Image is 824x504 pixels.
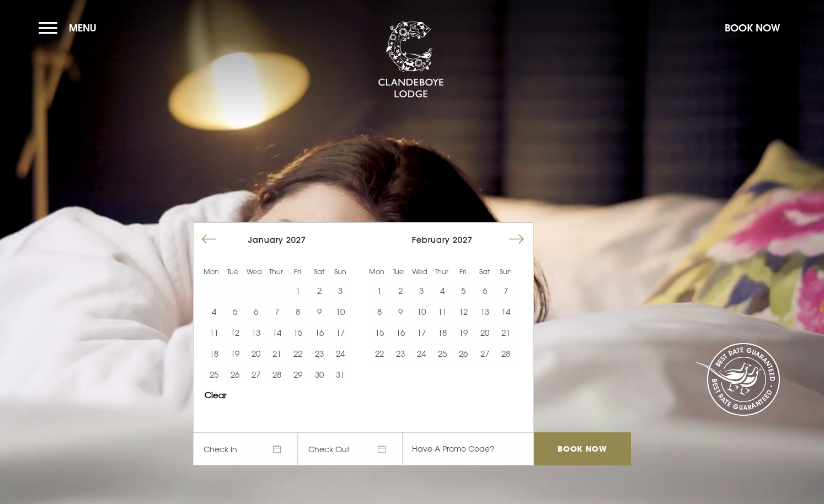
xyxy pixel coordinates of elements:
button: 20 [245,343,266,364]
td: Choose Monday, February 8, 2027 as your start date. [369,301,390,322]
td: Choose Sunday, February 7, 2027 as your start date. [495,280,516,301]
button: 20 [474,322,495,343]
button: 21 [495,322,516,343]
button: 10 [330,301,351,322]
button: 12 [224,322,245,343]
button: Move backward to switch to the previous month. [199,229,220,250]
td: Choose Sunday, January 3, 2027 as your start date. [330,280,351,301]
button: Menu [39,16,102,40]
td: Choose Wednesday, February 17, 2027 as your start date. [411,322,432,343]
td: Choose Friday, January 15, 2027 as your start date. [287,322,308,343]
td: Choose Saturday, January 23, 2027 as your start date. [309,343,330,364]
td: Choose Wednesday, January 6, 2027 as your start date. [245,301,266,322]
td: Choose Thursday, January 28, 2027 as your start date. [266,364,287,385]
button: 9 [309,301,330,322]
td: Choose Monday, January 4, 2027 as your start date. [204,301,224,322]
button: 23 [309,343,330,364]
td: Choose Saturday, January 9, 2027 as your start date. [309,301,330,322]
td: Choose Sunday, January 31, 2027 as your start date. [330,364,351,385]
button: 3 [330,280,351,301]
td: Choose Wednesday, January 27, 2027 as your start date. [245,364,266,385]
button: 15 [287,322,308,343]
td: Choose Friday, January 22, 2027 as your start date. [287,343,308,364]
button: 2 [309,280,330,301]
td: Choose Monday, January 11, 2027 as your start date. [204,322,224,343]
span: February [412,235,450,244]
button: 21 [266,343,287,364]
button: 13 [474,301,495,322]
button: 29 [287,364,308,385]
td: Choose Thursday, January 7, 2027 as your start date. [266,301,287,322]
td: Choose Thursday, February 18, 2027 as your start date. [432,322,453,343]
button: 13 [245,322,266,343]
td: Choose Thursday, February 25, 2027 as your start date. [432,343,453,364]
td: Choose Sunday, January 10, 2027 as your start date. [330,301,351,322]
button: 5 [224,301,245,322]
td: Choose Sunday, February 14, 2027 as your start date. [495,301,516,322]
button: 23 [390,343,411,364]
button: 11 [204,322,224,343]
span: 2027 [453,235,473,244]
button: 5 [453,280,474,301]
td: Choose Saturday, January 2, 2027 as your start date. [309,280,330,301]
button: 28 [495,343,516,364]
span: 2027 [286,235,306,244]
button: 26 [453,343,474,364]
td: Choose Wednesday, February 3, 2027 as your start date. [411,280,432,301]
td: Choose Wednesday, January 20, 2027 as your start date. [245,343,266,364]
td: Choose Sunday, February 21, 2027 as your start date. [495,322,516,343]
span: Check Out [298,432,403,465]
button: 26 [224,364,245,385]
td: Choose Wednesday, February 10, 2027 as your start date. [411,301,432,322]
td: Choose Tuesday, February 2, 2027 as your start date. [390,280,411,301]
button: 6 [245,301,266,322]
td: Choose Tuesday, January 12, 2027 as your start date. [224,322,245,343]
td: Choose Saturday, January 30, 2027 as your start date. [309,364,330,385]
button: 19 [224,343,245,364]
td: Choose Friday, January 8, 2027 as your start date. [287,301,308,322]
button: 28 [266,364,287,385]
input: Book Now [534,432,631,465]
td: Choose Thursday, February 4, 2027 as your start date. [432,280,453,301]
td: Choose Friday, February 19, 2027 as your start date. [453,322,474,343]
td: Choose Monday, February 22, 2027 as your start date. [369,343,390,364]
button: 17 [411,322,432,343]
button: 7 [266,301,287,322]
button: 27 [474,343,495,364]
img: Clandeboye Lodge [378,22,444,99]
td: Choose Saturday, February 6, 2027 as your start date. [474,280,495,301]
button: 25 [204,364,224,385]
td: Choose Friday, February 26, 2027 as your start date. [453,343,474,364]
td: Choose Sunday, January 24, 2027 as your start date. [330,343,351,364]
button: 16 [390,322,411,343]
button: 8 [369,301,390,322]
button: 11 [432,301,453,322]
button: 16 [309,322,330,343]
button: 22 [287,343,308,364]
td: Choose Monday, February 1, 2027 as your start date. [369,280,390,301]
button: 18 [204,343,224,364]
td: Choose Monday, January 25, 2027 as your start date. [204,364,224,385]
td: Choose Tuesday, February 9, 2027 as your start date. [390,301,411,322]
td: Choose Saturday, February 13, 2027 as your start date. [474,301,495,322]
td: Choose Tuesday, February 23, 2027 as your start date. [390,343,411,364]
button: 6 [474,280,495,301]
button: 14 [266,322,287,343]
td: Choose Friday, January 1, 2027 as your start date. [287,280,308,301]
button: 4 [204,301,224,322]
td: Choose Saturday, February 27, 2027 as your start date. [474,343,495,364]
button: 8 [287,301,308,322]
button: 30 [309,364,330,385]
td: Choose Monday, January 18, 2027 as your start date. [204,343,224,364]
span: Check In [193,432,298,465]
td: Choose Tuesday, January 5, 2027 as your start date. [224,301,245,322]
button: 24 [411,343,432,364]
button: 27 [245,364,266,385]
td: Choose Wednesday, January 13, 2027 as your start date. [245,322,266,343]
button: 7 [495,280,516,301]
td: Choose Thursday, January 14, 2027 as your start date. [266,322,287,343]
button: Clear [205,391,227,399]
button: 10 [411,301,432,322]
button: 12 [453,301,474,322]
button: 2 [390,280,411,301]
